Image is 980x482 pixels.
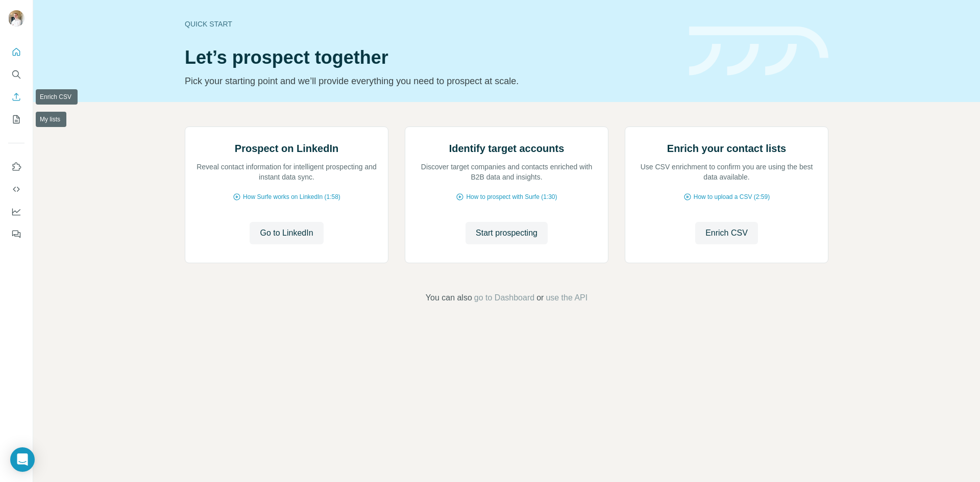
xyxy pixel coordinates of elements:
span: or [536,292,544,304]
button: Feedback [8,225,24,243]
button: Use Surfe API [8,180,24,198]
h2: Identify target accounts [449,141,565,156]
span: How Surfe works on LinkedIn (1:58) [243,192,340,201]
button: use the API [546,292,587,304]
p: Use CSV enrichment to confirm you are using the best data available. [635,162,818,182]
button: Search [8,65,24,84]
div: Quick start [185,19,677,29]
img: Avatar [8,10,24,27]
button: Enrich CSV [695,222,758,244]
p: Pick your starting point and we’ll provide everything you need to prospect at scale. [185,74,677,88]
button: Enrich CSV [8,88,24,106]
button: Quick start [8,43,24,61]
span: How to prospect with Surfe (1:30) [466,192,557,201]
h2: Prospect on LinkedIn [235,141,338,156]
button: Go to LinkedIn [250,222,323,244]
img: banner [689,27,828,76]
span: How to upload a CSV (2:59) [694,192,770,201]
span: Enrich CSV [705,227,748,239]
p: Reveal contact information for intelligent prospecting and instant data sync. [195,162,378,182]
button: Use Surfe on LinkedIn [8,158,24,176]
p: Discover target companies and contacts enriched with B2B data and insights. [415,162,598,182]
div: Open Intercom Messenger [10,447,35,472]
h2: Enrich your contact lists [667,141,786,156]
h1: Let’s prospect together [185,47,677,68]
span: Go to LinkedIn [260,227,313,239]
span: You can also [426,292,472,304]
span: Start prospecting [476,227,537,239]
button: Dashboard [8,202,24,221]
button: Start prospecting [465,222,548,244]
button: My lists [8,110,24,129]
button: go to Dashboard [474,292,534,304]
